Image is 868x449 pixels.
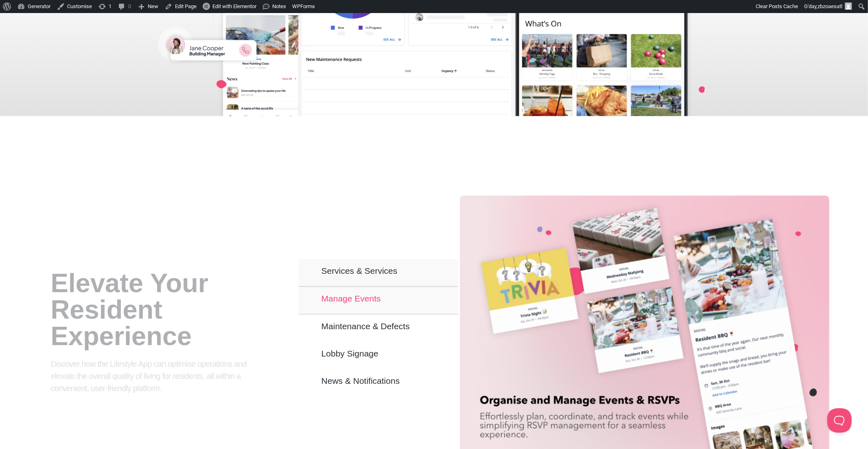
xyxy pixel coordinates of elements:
[321,295,381,302] span: Manage Events
[818,3,842,9] span: zbzoaesatl
[321,267,398,274] span: Services & Services
[321,323,410,330] span: Maintenance & Defects
[321,377,400,384] span: News & Notifications
[212,3,256,9] span: Edit with Elementor
[50,358,266,394] p: Discover how the Lifestyle App can optimise operations and elevate the overall quality of living ...
[321,350,378,357] span: Lobby Signage
[50,270,278,349] h1: Elevate Your Resident Experience
[827,408,852,433] iframe: Toggle Customer Support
